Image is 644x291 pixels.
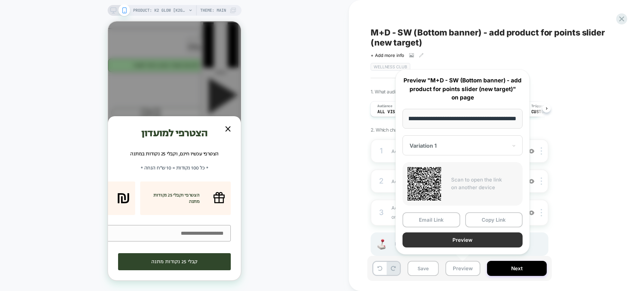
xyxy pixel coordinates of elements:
span: Theme: MAIN [200,5,226,16]
span: PRODUCT: K2 GLOW [k2glow] [133,5,187,16]
span: Trigger [531,104,544,108]
div: 1 [378,144,385,158]
button: Next [487,261,547,276]
button: Preview [402,232,523,247]
span: + Add more info [371,53,404,58]
div: 2 [378,174,385,188]
span: 2. Which changes the experience contains? [371,127,458,133]
span: הצטרפי למועדון [10,105,123,119]
button: Email Link [402,212,460,227]
img: close [541,177,542,185]
span: Audience [377,104,392,108]
button: Copy Link [465,212,523,227]
div: 3 [378,206,385,219]
div: הצטרפי עכשיו חינם, וקבלי 25 נקודות במתנה [14,129,119,136]
p: Preview "M+D - SW (Bottom banner) - add product for points slider (new target)" on page [402,76,523,102]
button: Preview [445,261,480,276]
span: הצטרפי וקבלי 25 נקודות מתנה [42,170,92,184]
span: * כל 100 נקודות = 10 ש״ח הנחה * [33,143,101,150]
img: Joystick [375,239,388,249]
img: close [541,147,542,155]
p: Scan to open the link on another device [451,176,518,191]
span: M+D - SW (Bottom banner) - add product for points slider (new target) [371,27,615,48]
span: All Visitors [377,110,408,114]
button: קבלי 25 נקודות מתנה [10,232,123,249]
span: 1. What audience and where will the experience run? [371,89,476,94]
button: Save [408,261,439,276]
img: close [541,209,542,216]
span: wellness club [371,63,410,71]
